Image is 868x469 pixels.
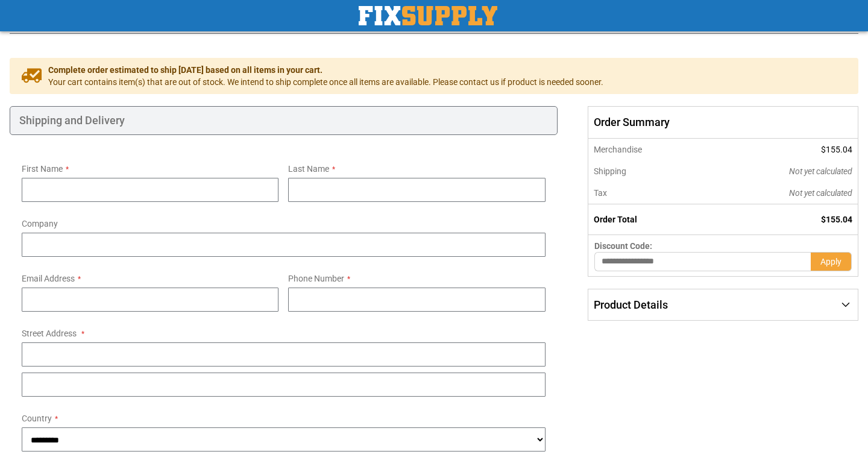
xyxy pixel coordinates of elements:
span: Product Details [594,298,668,311]
a: store logo [359,6,497,25]
strong: Order Total [594,215,637,224]
span: Email Address [22,274,75,283]
span: Not yet calculated [789,188,852,198]
span: Street Address [22,329,77,338]
span: $155.04 [821,215,852,224]
span: Not yet calculated [789,166,852,176]
span: Country [22,414,52,423]
span: Complete order estimated to ship [DATE] based on all items in your cart. [48,64,603,76]
th: Tax [588,182,708,204]
span: Company [22,219,58,228]
span: Your cart contains item(s) that are out of stock. We intend to ship complete once all items are a... [48,76,603,88]
span: Apply [820,257,841,266]
span: Order Summary [588,106,858,139]
span: Discount Code: [594,241,652,251]
button: Apply [811,252,852,271]
span: $155.04 [821,145,852,154]
div: Shipping and Delivery [10,106,558,135]
span: Phone Number [288,274,344,283]
th: Merchandise [588,139,708,160]
span: Shipping [594,166,626,176]
span: Last Name [288,164,329,174]
span: First Name [22,164,63,174]
img: Fix Industrial Supply [359,6,497,25]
